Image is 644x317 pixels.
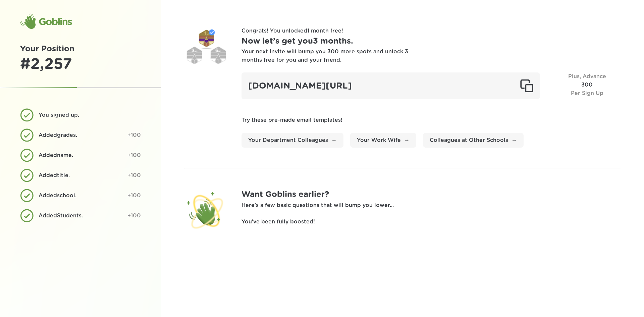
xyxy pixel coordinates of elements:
[127,131,141,140] div: +100
[39,151,122,160] div: Added name .
[127,192,141,200] div: +100
[568,74,606,79] span: Plus, Advance
[241,116,621,124] p: Try these pre-made email templates!
[127,171,141,180] div: +100
[20,13,72,30] div: Goblins
[241,189,621,201] h1: Want Goblins earlier?
[241,27,621,35] p: Congrats! You unlocked 1 month free !
[241,218,621,226] p: You've been fully boosted!
[241,201,621,210] p: Here’s a few basic questions that will bump you lower...
[553,72,621,99] div: 300
[39,111,136,119] div: You signed up.
[241,133,343,148] a: Your Department Colleagues
[241,35,621,48] h1: Now let’s get you 3 months .
[20,43,141,55] h1: Your Position
[350,133,416,148] a: Your Work Wife
[20,55,141,73] div: # 2,257
[39,131,122,140] div: Added grades .
[39,192,122,200] div: Added school .
[39,171,122,180] div: Added title .
[423,133,524,148] a: Colleagues at Other Schools
[39,212,122,220] div: Added Students .
[571,91,603,96] span: Per Sign Up
[241,48,409,64] div: Your next invite will bump you 300 more spots and unlock 3 months free for you and your friend.
[127,212,141,220] div: +100
[241,72,540,99] div: [DOMAIN_NAME][URL]
[127,151,141,160] div: +100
